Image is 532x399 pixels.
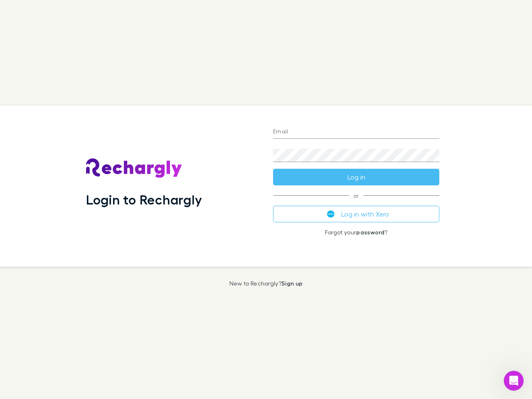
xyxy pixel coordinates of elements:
button: Log in [273,169,439,185]
button: Log in with Xero [273,206,439,222]
img: Xero's logo [327,210,335,218]
p: New to Rechargly? [229,280,303,287]
a: Sign up [281,280,303,287]
a: password [356,229,384,236]
span: or [273,195,439,196]
h1: Login to Rechargly [86,192,202,207]
p: Forgot your ? [273,229,439,236]
iframe: Intercom live chat [504,371,524,391]
img: Rechargly's Logo [86,158,182,178]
